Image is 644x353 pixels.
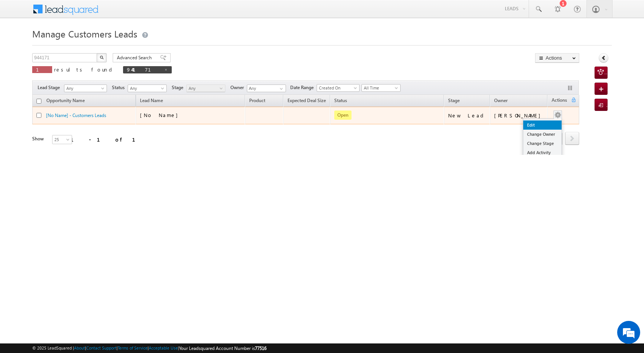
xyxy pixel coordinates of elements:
[361,84,401,92] a: All Time
[149,345,178,350] a: Acceptable Use
[523,139,562,148] a: Change Stage
[287,98,326,103] span: Expected Deal Size
[117,54,154,61] span: Advanced Search
[40,40,129,50] div: Chat with us now
[32,135,46,142] div: Show
[276,85,285,93] a: Show All Items
[118,345,148,350] a: Terms of Service
[334,111,352,120] span: Open
[53,136,73,143] span: 25
[494,98,508,103] span: Owner
[548,96,571,106] span: Actions
[46,98,85,103] span: Opportunity Name
[523,130,562,139] a: Change Owner
[255,345,266,351] span: 77516
[10,71,140,229] textarea: Type your message and hit 'Enter'
[36,99,41,104] input: Check all records
[187,85,223,92] span: Any
[126,4,144,22] div: Minimize live chat window
[32,345,266,352] span: © 2025 LeadSquared | | | | |
[448,98,460,103] span: Stage
[330,96,351,106] a: Status
[52,135,72,144] a: 25
[140,112,182,118] span: [No Name]
[128,85,164,92] span: Any
[64,85,104,92] span: Any
[247,85,286,92] input: Type to Search
[127,66,160,73] span: 944171
[54,66,115,73] span: results found
[136,96,167,106] span: Lead Name
[249,98,265,103] span: Product
[230,84,247,91] span: Owner
[284,96,330,106] a: Expected Deal Size
[74,345,85,350] a: About
[43,96,89,106] a: Opportunity Name
[523,120,562,130] a: Edit
[565,132,579,145] span: next
[71,135,145,144] div: 1 - 1 of 1
[444,96,463,106] a: Stage
[565,133,579,145] a: next
[104,236,139,246] em: Start Chat
[100,55,103,59] img: Search
[36,66,48,73] span: 1
[448,112,486,119] div: New Lead
[112,84,128,91] span: Status
[128,85,167,92] a: Any
[64,85,107,92] a: Any
[46,112,106,118] a: [No Name] - Customers Leads
[494,112,544,119] div: [PERSON_NAME]
[179,345,266,351] span: Your Leadsquared Account Number is
[86,345,117,350] a: Contact Support
[172,84,186,91] span: Stage
[186,85,225,92] a: Any
[32,28,137,40] span: Manage Customers Leads
[13,40,32,50] img: d_60004797649_company_0_60004797649
[362,85,398,91] span: All Time
[535,53,579,63] button: Actions
[290,84,317,91] span: Date Range
[38,84,63,91] span: Lead Stage
[523,148,562,157] a: Add Activity
[317,84,360,92] a: Created On
[317,85,357,91] span: Created On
